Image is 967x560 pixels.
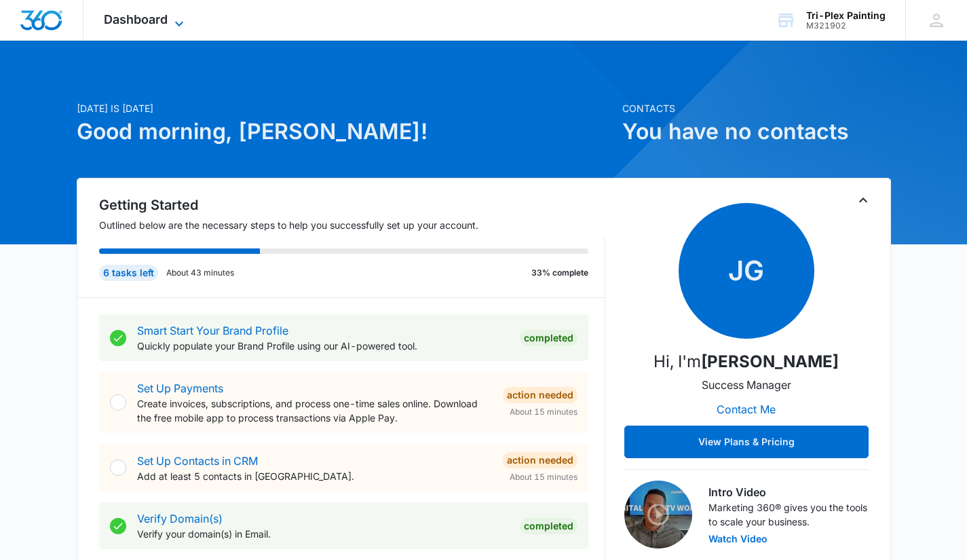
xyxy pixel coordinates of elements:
[137,396,492,425] p: Create invoices, subscriptions, and process one-time sales online. Download the free mobile app t...
[510,471,577,483] span: About 15 minutes
[703,393,789,426] button: Contact Me
[520,518,577,534] div: Completed
[137,454,258,468] a: Set Up Contacts in CRM
[77,101,614,115] p: [DATE] is [DATE]
[137,527,509,541] p: Verify your domain(s) in Email.
[166,267,234,279] p: About 43 minutes
[701,352,839,371] strong: [PERSON_NAME]
[137,324,288,337] a: Smart Start Your Brand Profile
[622,115,891,148] h1: You have no contacts
[137,512,223,525] a: Verify Domain(s)
[806,10,886,21] div: account name
[503,387,577,403] div: Action Needed
[624,426,869,458] button: View Plans & Pricing
[653,350,839,374] p: Hi, I'm
[708,484,869,500] h3: Intro Video
[99,195,605,215] h2: Getting Started
[708,534,767,544] button: Watch Video
[510,406,577,418] span: About 15 minutes
[855,192,871,208] button: Toggle Collapse
[137,469,492,483] p: Add at least 5 contacts in [GEOGRAPHIC_DATA].
[99,218,605,232] p: Outlined below are the necessary steps to help you successfully set up your account.
[137,381,223,395] a: Set Up Payments
[622,101,891,115] p: Contacts
[77,115,614,148] h1: Good morning, [PERSON_NAME]!
[679,203,814,339] span: JG
[520,330,577,346] div: Completed
[137,339,509,353] p: Quickly populate your Brand Profile using our AI-powered tool.
[531,267,588,279] p: 33% complete
[99,265,158,281] div: 6 tasks left
[702,377,791,393] p: Success Manager
[503,452,577,468] div: Action Needed
[708,500,869,529] p: Marketing 360® gives you the tools to scale your business.
[104,12,168,26] span: Dashboard
[624,481,692,548] img: Intro Video
[806,21,886,31] div: account id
